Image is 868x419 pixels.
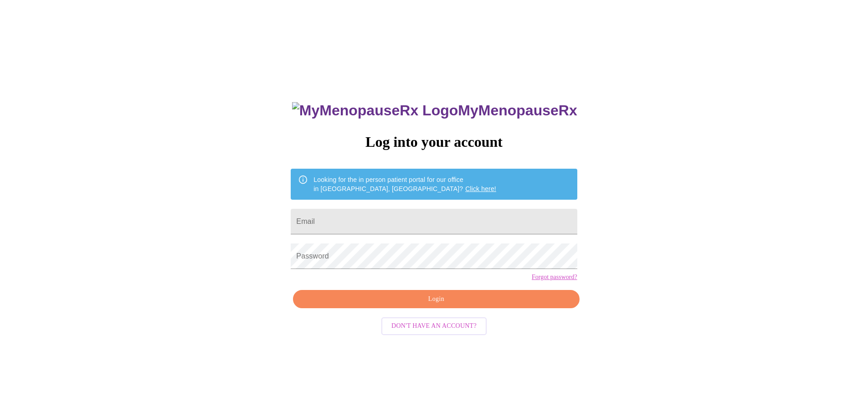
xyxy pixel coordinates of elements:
[292,102,458,119] img: MyMenopauseRx Logo
[303,294,569,305] span: Login
[313,171,496,197] div: Looking for the in person patient portal for our office in [GEOGRAPHIC_DATA], [GEOGRAPHIC_DATA]?
[381,317,487,335] button: Don't have an account?
[379,321,489,329] a: Don't have an account?
[292,102,577,119] h3: MyMenopauseRx
[293,290,579,309] button: Login
[532,274,577,281] a: Forgot password?
[465,185,496,192] a: Click here!
[391,321,477,332] span: Don't have an account?
[291,134,577,150] h3: Log into your account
